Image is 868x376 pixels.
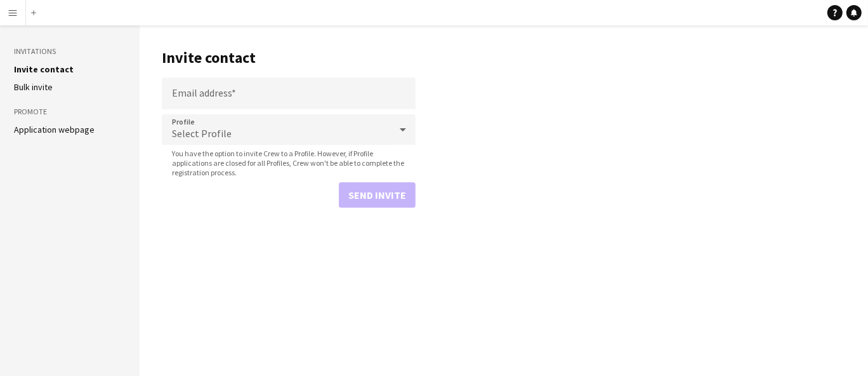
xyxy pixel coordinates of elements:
[14,124,95,135] a: Application webpage
[162,48,416,67] h1: Invite contact
[14,106,126,117] h3: Promote
[172,127,232,140] span: Select Profile
[14,46,126,57] h3: Invitations
[162,149,416,177] span: You have the option to invite Crew to a Profile. However, if Profile applications are closed for ...
[14,64,74,75] a: Invite contact
[14,81,53,93] a: Bulk invite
